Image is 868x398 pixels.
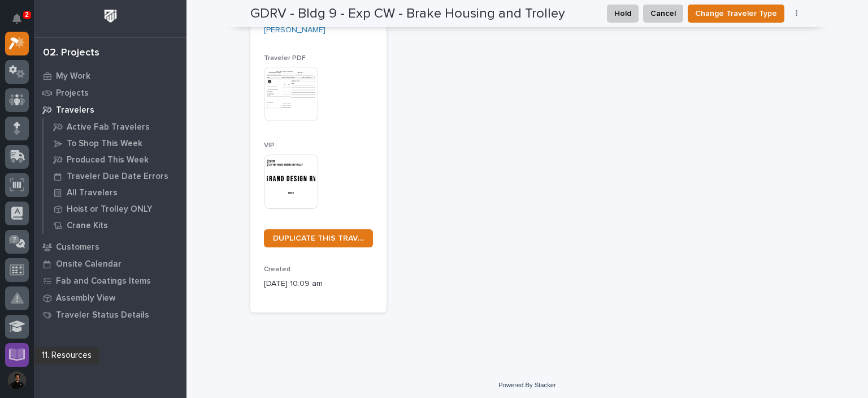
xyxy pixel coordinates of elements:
[264,55,306,62] span: Traveler PDF
[650,7,676,20] span: Cancel
[614,7,631,20] span: Hold
[34,101,186,118] a: Travelers
[14,14,29,32] div: Notifications2
[67,221,108,231] p: Crane Kits
[264,24,325,36] a: [PERSON_NAME]
[56,242,99,253] p: Customers
[43,47,99,59] div: 02. Projects
[498,382,555,388] a: Powered By Stacker
[67,122,150,132] p: Active Fab Travelers
[56,310,149,320] p: Traveler Status Details
[34,289,186,306] a: Assembly View
[5,7,29,31] button: Notifications
[34,255,186,272] a: Onsite Calendar
[5,369,29,392] button: users-avatar
[44,152,186,168] a: Produced This Week
[34,84,186,101] a: Projects
[56,259,121,269] p: Onsite Calendar
[44,168,186,184] a: Traveler Due Date Errors
[67,172,168,182] p: Traveler Due Date Errors
[695,7,777,20] span: Change Traveler Type
[67,204,153,215] p: Hoist or Trolley ONLY
[67,139,142,149] p: To Shop This Week
[67,188,118,198] p: All Travelers
[273,234,364,242] span: DUPLICATE THIS TRAVELER
[264,278,373,290] p: [DATE] 10:09 am
[44,119,186,135] a: Active Fab Travelers
[25,11,29,19] p: 2
[264,142,275,149] span: VIP
[44,201,186,217] a: Hoist or Trolley ONLY
[67,155,149,165] p: Produced This Week
[34,238,186,255] a: Customers
[34,67,186,84] a: My Work
[56,105,94,115] p: Travelers
[44,185,186,200] a: All Travelers
[264,266,290,273] span: Created
[34,272,186,289] a: Fab and Coatings Items
[643,5,683,23] button: Cancel
[44,217,186,233] a: Crane Kits
[56,276,151,286] p: Fab and Coatings Items
[44,135,186,151] a: To Shop This Week
[56,293,115,303] p: Assembly View
[250,6,565,22] h2: GDRV - Bldg 9 - Exp CW - Brake Housing and Trolley
[100,6,121,27] img: Workspace Logo
[396,27,804,254] iframe: Status History
[264,229,373,247] a: DUPLICATE THIS TRAVELER
[607,5,639,23] button: Hold
[688,5,784,23] button: Change Traveler Type
[56,88,89,99] p: Projects
[56,71,90,82] p: My Work
[34,306,186,323] a: Traveler Status Details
